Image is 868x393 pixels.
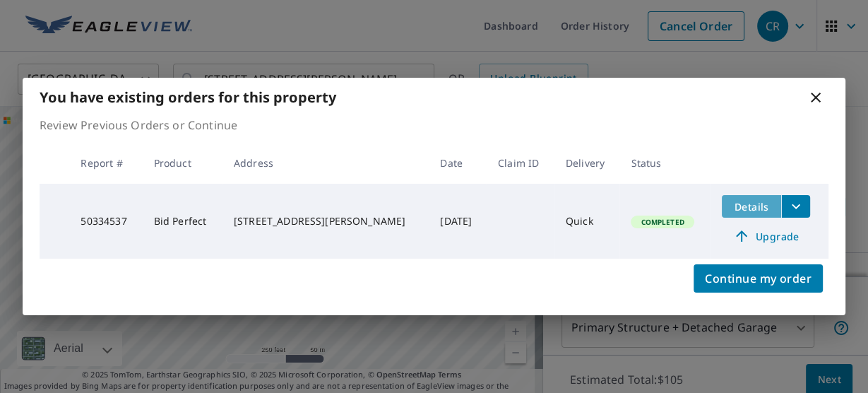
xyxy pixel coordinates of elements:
th: Report # [69,142,142,184]
button: detailsBtn-50334537 [722,195,781,218]
span: Completed [632,217,692,227]
td: Bid Perfect [143,184,222,259]
td: Quick [554,184,620,259]
button: Continue my order [694,264,823,293]
td: 50334537 [69,184,142,259]
th: Status [619,142,711,184]
td: [DATE] [429,184,487,259]
span: Upgrade [730,228,802,245]
div: [STREET_ADDRESS][PERSON_NAME] [234,214,417,228]
button: filesDropdownBtn-50334537 [781,195,810,218]
th: Product [143,142,222,184]
th: Address [222,142,429,184]
b: You have existing orders for this property [40,88,336,107]
p: Review Previous Orders or Continue [40,117,828,134]
th: Claim ID [487,142,554,184]
span: Continue my order [705,269,811,288]
a: Upgrade [722,225,810,247]
span: Details [730,200,773,213]
th: Date [429,142,487,184]
th: Delivery [554,142,620,184]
